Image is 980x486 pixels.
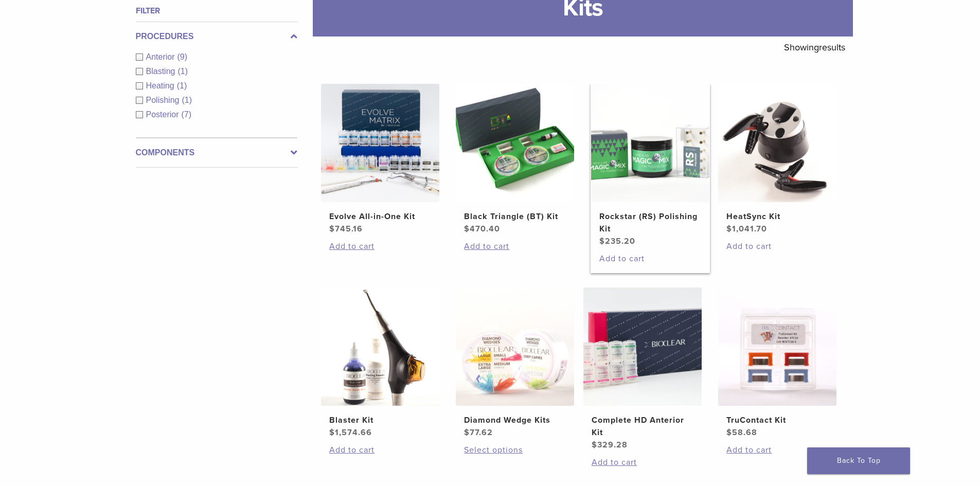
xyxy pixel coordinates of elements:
h2: Black Triangle (BT) Kit [464,210,566,223]
span: $ [592,440,597,450]
a: Rockstar (RS) Polishing KitRockstar (RS) Polishing Kit $235.20 [591,84,710,247]
a: Add to cart: “Evolve All-in-One Kit” [329,240,431,253]
span: Polishing [146,96,182,104]
span: (1) [177,67,188,76]
a: Add to cart: “Blaster Kit” [329,444,431,456]
a: Diamond Wedge KitsDiamond Wedge Kits $77.62 [455,287,575,439]
p: Showing results [784,37,845,58]
a: Add to cart: “Rockstar (RS) Polishing Kit” [599,253,701,265]
img: Blaster Kit [321,287,439,406]
span: (1) [182,96,192,104]
h4: Filter [136,5,297,17]
img: Diamond Wedge Kits [456,287,574,406]
span: $ [464,224,470,234]
a: HeatSync KitHeatSync Kit $1,041.70 [718,84,838,235]
label: Components [136,147,297,159]
img: Black Triangle (BT) Kit [456,84,574,202]
span: $ [726,224,732,234]
bdi: 745.16 [329,224,363,234]
bdi: 1,041.70 [726,224,767,234]
a: Select options for “Diamond Wedge Kits” [464,444,566,456]
a: Add to cart: “HeatSync Kit” [726,240,828,253]
a: Black Triangle (BT) KitBlack Triangle (BT) Kit $470.40 [455,84,575,235]
a: Blaster KitBlaster Kit $1,574.66 [320,287,440,439]
h2: Rockstar (RS) Polishing Kit [599,210,701,235]
a: Back To Top [807,447,910,474]
bdi: 329.28 [592,440,628,450]
span: (7) [182,110,192,119]
span: $ [464,427,470,438]
a: Add to cart: “Black Triangle (BT) Kit” [464,240,566,253]
h2: Diamond Wedge Kits [464,414,566,426]
span: Blasting [146,67,178,76]
a: Complete HD Anterior KitComplete HD Anterior Kit $329.28 [583,287,703,451]
h2: Blaster Kit [329,414,431,426]
h2: Evolve All-in-One Kit [329,210,431,223]
bdi: 470.40 [464,224,500,234]
img: Rockstar (RS) Polishing Kit [591,84,709,202]
bdi: 1,574.66 [329,427,372,438]
span: $ [599,236,605,246]
span: $ [329,427,335,438]
a: Evolve All-in-One KitEvolve All-in-One Kit $745.16 [320,84,440,235]
a: TruContact KitTruContact Kit $58.68 [718,287,838,439]
h2: Complete HD Anterior Kit [592,414,693,439]
h2: TruContact Kit [726,414,828,426]
span: Anterior [146,52,177,61]
a: Add to cart: “TruContact Kit” [726,444,828,456]
img: Evolve All-in-One Kit [321,84,439,202]
img: HeatSync Kit [718,84,836,202]
span: (9) [177,52,188,61]
span: Heating [146,81,177,90]
span: $ [329,224,335,234]
span: Posterior [146,110,182,119]
h2: HeatSync Kit [726,210,828,223]
bdi: 58.68 [726,427,757,438]
bdi: 77.62 [464,427,493,438]
img: Complete HD Anterior Kit [583,287,702,406]
label: Procedures [136,30,297,43]
span: (1) [177,81,187,90]
a: Add to cart: “Complete HD Anterior Kit” [592,456,693,469]
img: TruContact Kit [718,287,836,406]
bdi: 235.20 [599,236,635,246]
span: $ [726,427,732,438]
